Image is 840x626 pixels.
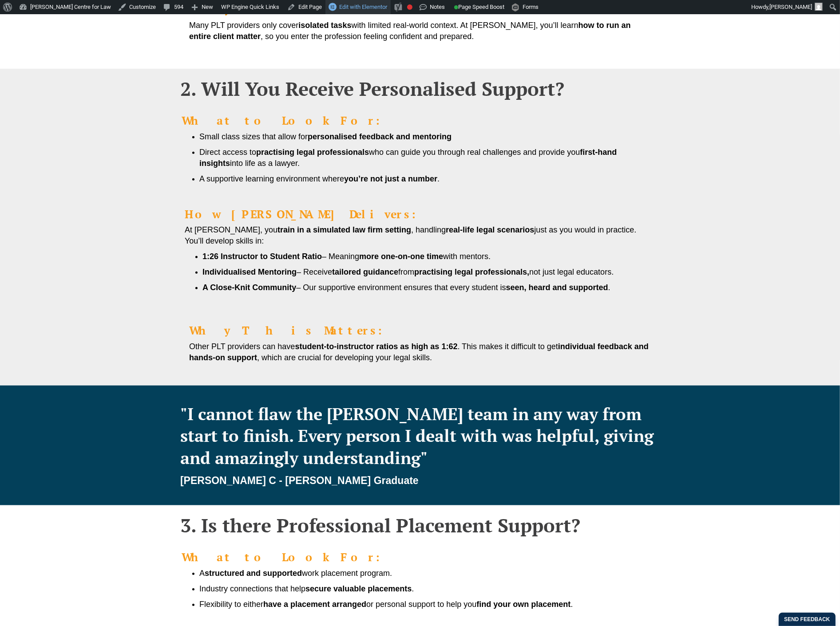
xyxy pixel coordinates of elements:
[199,584,305,593] span: Industry connections that help
[199,148,256,157] span: Direct access to
[296,283,506,292] span: – Our supportive environment ensures that every student is
[180,78,660,100] h2: 2. Will You Receive Personalised Support?
[302,569,392,578] span: work placement program.
[412,584,414,593] span: .
[506,283,608,292] b: seen, heard and supported
[308,132,452,141] b: personalised feedback and mentoring
[322,252,359,261] span: – Meaning
[180,474,419,488] cite: [PERSON_NAME] C - [PERSON_NAME] Graduate
[256,148,369,157] b: practising legal professionals
[295,342,457,351] b: student-to-instructor ratios as high as 1:62
[180,403,660,469] p: "I cannot flaw the [PERSON_NAME] team in any way from start to finish. Every person I dealt with ...
[189,342,295,351] span: Other PLT providers can have
[189,342,649,362] b: individual feedback and hands-on support
[443,252,491,261] span: with mentors.
[230,159,300,168] span: into life as a lawyer.
[407,4,412,10] div: Focus keyphrase not set
[202,283,296,292] b: A Close-Knit Community
[769,4,812,10] span: [PERSON_NAME]
[202,252,322,261] b: 1:26 Instructor to Student Ratio
[332,268,398,276] b: tailored guidance
[180,514,660,536] h2: 3. Is there Professional Placement Support?
[199,148,617,168] b: first-hand insights
[476,600,571,609] b: find your own placement
[359,252,443,261] b: more one-on-one time
[205,569,302,578] b: structured and supported
[182,113,394,128] b: What to Look For:
[411,225,446,234] span: , handling
[199,132,308,141] span: Small class sizes that allow for
[199,569,205,578] span: A
[189,323,396,338] b: Why This Matters:
[608,283,610,292] span: .
[202,268,297,276] b: Individualised Mentoring
[185,225,277,234] span: At [PERSON_NAME], you
[414,268,529,276] b: practising legal professionals,
[297,268,332,276] span: – Receive
[185,207,430,221] span: How [PERSON_NAME] Delivers:
[339,4,387,10] span: Edit with Elementor
[263,600,366,609] b: have a placement arranged
[446,225,534,234] b: real-life legal scenarios
[398,268,414,276] span: from
[369,148,580,157] span: who can guide you through real challenges and provide you
[277,225,411,234] b: train in a simulated law firm setting
[305,584,412,593] b: secure valuable placements
[257,353,432,362] span: , which are crucial for developing your legal skills.
[458,342,558,351] span: . This makes it difficult to get
[199,174,440,183] span: A supportive learning environment where .
[529,268,614,276] span: not just legal educators.
[344,174,437,183] b: you’re not just a number
[182,550,394,564] b: What to Look For:
[199,600,573,609] span: Flexibility to either or personal support to help you .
